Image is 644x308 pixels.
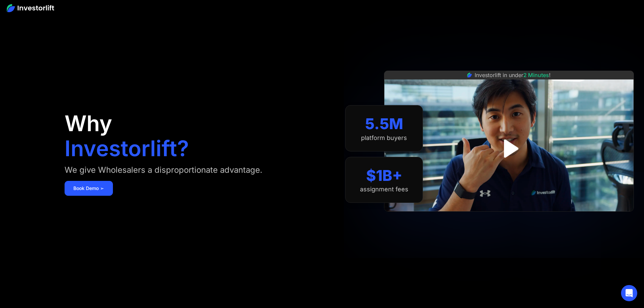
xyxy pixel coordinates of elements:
div: assignment fees [360,186,408,193]
h1: Why [65,113,112,134]
iframe: Customer reviews powered by Trustpilot [458,215,560,223]
a: Book Demo ➢ [65,181,113,196]
div: Open Intercom Messenger [621,285,637,301]
div: Investorlift in under ! [475,71,551,79]
span: 2 Minutes [523,72,549,78]
div: We give Wholesalers a disproportionate advantage. [65,165,262,175]
h1: Investorlift? [65,138,189,159]
a: open lightbox [494,134,524,164]
div: platform buyers [361,134,407,142]
div: $1B+ [366,167,402,185]
div: 5.5M [365,115,403,133]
